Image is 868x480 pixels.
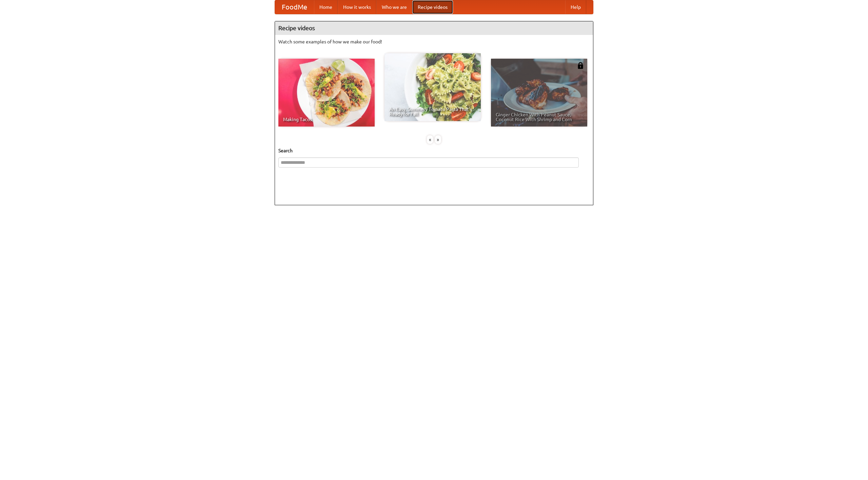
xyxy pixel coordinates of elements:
a: Making Tacos [278,59,375,127]
a: FoodMe [275,0,314,14]
h5: Search [278,147,590,154]
a: An Easy, Summery Tomato Pasta That's Ready for Fall [384,53,481,121]
a: Home [314,0,338,14]
div: » [435,135,441,144]
a: How it works [338,0,376,14]
p: Watch some examples of how we make our food! [278,38,590,45]
a: Help [565,0,586,14]
span: Making Tacos [283,117,370,122]
a: Recipe videos [412,0,453,14]
span: An Easy, Summery Tomato Pasta That's Ready for Fall [389,107,476,116]
a: Who we are [376,0,412,14]
img: 483408.png [577,62,584,69]
div: « [427,135,433,144]
h4: Recipe videos [275,21,593,35]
